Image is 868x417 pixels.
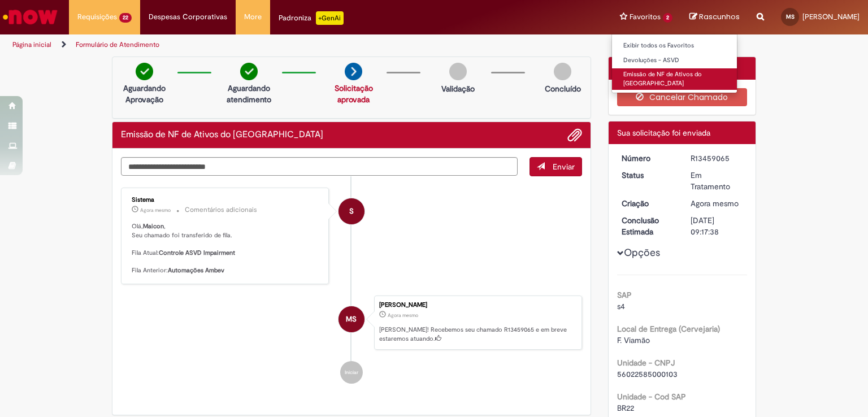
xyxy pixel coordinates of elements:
[613,215,683,237] dt: Conclusão Estimada
[567,128,582,142] button: Adicionar anexos
[335,83,373,105] a: Solicitação aprovada
[630,11,661,23] span: Favoritos
[545,83,581,94] p: Concluído
[611,34,737,93] ul: Favoritos
[617,369,678,379] span: 56022585000103
[349,198,354,225] span: S
[388,312,418,319] span: Agora mesmo
[802,12,860,21] span: [PERSON_NAME]
[530,157,582,176] button: Enviar
[663,13,672,23] span: 2
[338,198,364,224] div: System
[279,11,344,25] div: Padroniza
[379,302,576,309] div: [PERSON_NAME]
[617,335,650,345] span: F. Viamão
[77,11,117,23] span: Requisições
[617,290,632,300] b: SAP
[121,296,582,350] li: Maicon Souza
[617,392,686,402] b: Unidade - Cod SAP
[338,306,364,332] div: Maicon Souza
[617,324,720,334] b: Local de Entrega (Cervejaria)
[617,301,625,311] span: s4
[699,11,740,22] span: Rascunhos
[121,130,323,140] h2: Emissão de NF de Ativos do ASVD Histórico de tíquete
[449,63,467,80] img: img-circle-grey.png
[617,128,710,138] span: Sua solicitação foi enviada
[119,13,132,23] span: 22
[222,82,276,105] p: Aguardando atendimento
[612,40,737,52] a: Exibir todos os Favoritos
[388,312,418,319] time: 28/08/2025 16:17:35
[1,6,59,28] img: ServiceNow
[117,82,172,105] p: Aguardando Aprovação
[159,249,235,257] b: Controle ASVD Impairment
[185,205,257,215] small: Comentários adicionais
[8,34,570,55] ul: Trilhas de página
[345,63,362,80] img: arrow-next.png
[613,198,683,209] dt: Criação
[786,13,795,20] span: MS
[140,207,171,214] time: 28/08/2025 16:17:39
[316,11,344,25] p: +GenAi
[691,198,739,208] span: Agora mesmo
[379,325,576,343] p: [PERSON_NAME]! Recebemos seu chamado R13459065 e em breve estaremos atuando.
[612,54,737,67] a: Devoluções - ASVD
[613,170,683,181] dt: Status
[612,68,737,89] a: Emissão de NF de Ativos do [GEOGRAPHIC_DATA]
[691,215,743,237] div: [DATE] 09:17:38
[136,63,153,80] img: check-circle-green.png
[691,153,743,164] div: R13459065
[149,11,227,23] span: Despesas Corporativas
[121,176,582,395] ul: Histórico de tíquete
[76,40,159,49] a: Formulário de Atendimento
[613,153,683,164] dt: Número
[691,198,743,209] div: 28/08/2025 16:17:35
[346,306,357,333] span: MS
[244,11,262,23] span: More
[441,83,475,94] p: Validação
[168,266,224,275] b: Automações Ambev
[609,57,756,80] div: Opções do Chamado
[140,207,171,214] span: Agora mesmo
[689,12,740,23] a: Rascunhos
[240,63,258,80] img: check-circle-green.png
[553,162,575,172] span: Enviar
[617,88,748,106] button: Cancelar Chamado
[121,157,518,176] textarea: Digite sua mensagem aqui...
[617,403,634,413] span: BR22
[132,222,320,275] p: Olá, , Seu chamado foi transferido de fila. Fila Atual: Fila Anterior:
[691,170,743,192] div: Em Tratamento
[554,63,571,80] img: img-circle-grey.png
[617,358,675,368] b: Unidade - CNPJ
[143,222,164,231] b: Maicon
[691,198,739,208] time: 28/08/2025 16:17:35
[12,40,51,49] a: Página inicial
[132,197,320,203] div: Sistema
